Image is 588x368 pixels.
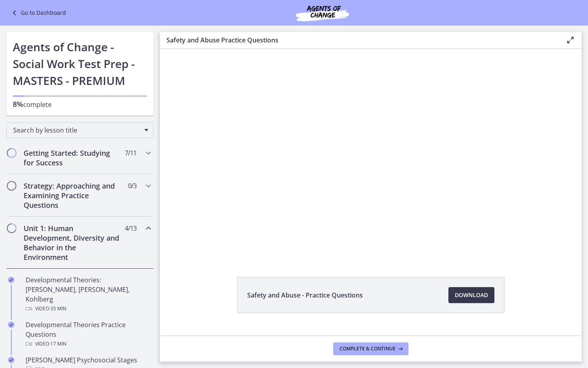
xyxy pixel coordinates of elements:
[24,148,121,167] h2: Getting Started: Studying for Success
[166,35,553,45] h3: Safety and Abuse Practice Questions
[128,181,136,191] span: 0 / 3
[49,304,66,314] span: · 35 min
[49,339,66,349] span: · 17 min
[274,3,370,22] img: Agents of Change Social Work Test Prep
[26,339,150,349] div: Video
[8,357,14,363] i: Completed
[6,122,154,138] div: Search by lesson title
[8,322,14,328] i: Completed
[26,304,150,314] div: Video
[125,223,136,233] span: 4 / 13
[448,287,494,303] a: Download
[13,99,147,109] p: complete
[125,148,136,158] span: 7 / 11
[24,181,121,210] h2: Strategy: Approaching and Examining Practice Questions
[13,38,147,89] h1: Agents of Change - Social Work Test Prep - MASTERS - PREMIUM
[26,275,150,314] div: Developmental Theories: [PERSON_NAME], [PERSON_NAME], Kohlberg
[160,49,582,259] iframe: Video Lesson
[455,290,488,300] span: Download
[13,126,140,135] span: Search by lesson title
[340,346,396,352] span: Complete & continue
[10,8,66,18] a: Go to Dashboard
[26,320,150,349] div: Developmental Theories Practice Questions
[8,277,14,283] i: Completed
[247,290,363,300] span: Safety and Abuse - Practice Questions
[333,342,408,355] button: Complete & continue
[24,223,121,262] h2: Unit 1: Human Development, Diversity and Behavior in the Environment
[13,99,23,109] span: 8%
